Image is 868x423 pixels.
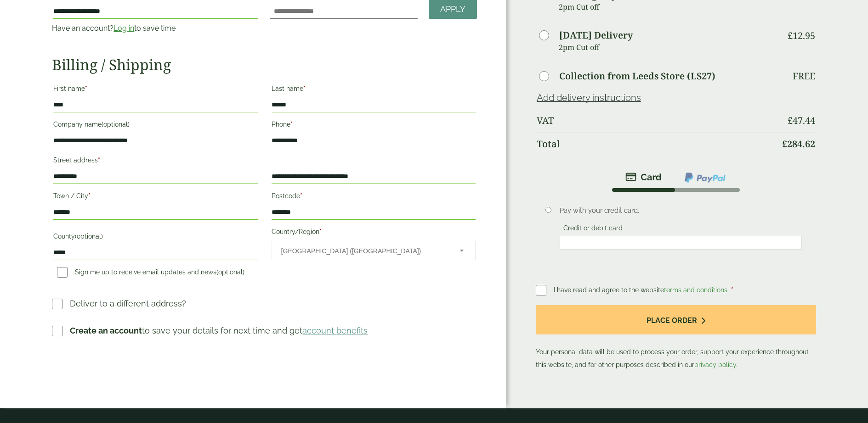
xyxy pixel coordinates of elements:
p: Pay with your credit card. [560,206,802,216]
span: (optional) [216,268,244,276]
p: Free [793,71,815,82]
span: (optional) [75,233,103,240]
span: Country/Region [272,241,476,260]
span: I have read and agree to the website [554,286,729,294]
bdi: 284.62 [782,138,815,150]
p: Your personal data will be used to process your order, support your experience throughout this we... [536,305,816,372]
label: Phone [272,118,476,134]
label: Last name [272,82,476,98]
bdi: 12.95 [788,29,815,42]
abbr: required [300,192,302,200]
label: [DATE] Delivery [559,31,633,40]
strong: Create an account [70,326,142,335]
span: £ [782,138,787,150]
abbr: required [88,192,91,200]
a: terms and conditions [664,286,727,294]
a: account benefits [302,326,368,335]
abbr: required [98,156,100,164]
p: Deliver to a different address? [70,297,186,310]
th: Total [537,133,776,155]
a: Log in [113,24,134,33]
p: to save your details for next time and get [70,324,368,337]
a: Add delivery instructions [537,92,641,103]
h2: Billing / Shipping [52,56,477,73]
span: (optional) [102,121,130,128]
button: Place order [536,305,816,335]
abbr: required [303,85,306,92]
label: Country/Region [272,225,476,241]
input: Sign me up to receive email updates and news(optional) [57,267,68,278]
img: ppcp-gateway.png [684,172,726,184]
th: VAT [537,110,776,132]
label: Company name [53,118,257,134]
label: Street address [53,154,257,169]
span: £ [788,114,793,127]
abbr: required [290,121,293,128]
label: Sign me up to receive email updates and news [53,268,248,278]
iframe: Secure card payment input frame [562,239,799,247]
span: £ [788,29,793,42]
p: Have an account? to save time [52,23,259,34]
img: stripe.png [625,172,662,183]
label: Credit or debit card [560,224,626,234]
abbr: required [731,286,733,294]
abbr: required [85,85,87,92]
p: 2pm Cut off [559,40,776,54]
label: Postcode [272,189,476,205]
span: Apply [440,4,465,14]
label: First name [53,82,257,98]
label: Town / City [53,189,257,205]
span: United Kingdom (UK) [281,241,448,261]
label: Collection from Leeds Store (LS27) [559,72,715,81]
bdi: 47.44 [788,114,815,127]
label: County [53,230,257,245]
a: privacy policy [694,361,736,368]
abbr: required [319,228,322,235]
